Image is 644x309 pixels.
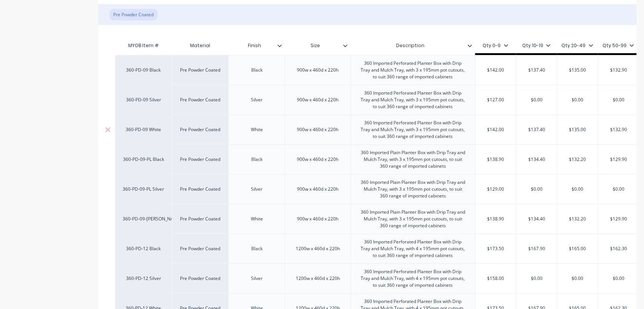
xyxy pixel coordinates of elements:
[172,85,228,115] div: Pre Powder Coated
[598,61,639,80] div: $132.90
[291,214,344,224] div: 900w x 460d x 220h
[516,120,557,139] div: $137.40
[290,244,346,254] div: 1200w x 460d x 220h
[290,274,346,283] div: 1200w x 460d x 220h
[475,269,516,288] div: $158.00
[475,90,516,109] div: $127.00
[172,38,228,53] div: Material
[557,90,598,109] div: $0.00
[238,125,276,135] div: White
[238,65,276,75] div: Black
[354,58,472,82] div: 360 Imported Perforated Planter Box with Drip Tray and Mulch Tray, with 3 x 195mm pot cutouts, to...
[238,244,276,254] div: Black
[557,61,598,80] div: $135.00
[557,180,598,199] div: $0.00
[123,186,164,193] div: 360-PD-09-PL Silver
[123,126,164,133] div: 360-PD-09 White
[598,120,639,139] div: $132.90
[228,36,280,55] div: Finish
[516,180,557,199] div: $0.00
[238,154,276,164] div: Black
[516,150,557,169] div: $134.40
[285,36,346,55] div: Size
[123,156,164,163] div: 360-PD-09-PL Black
[598,180,639,199] div: $0.00
[172,174,228,204] div: Pre Powder Coated
[291,125,344,135] div: 900w x 460d x 220h
[354,118,472,141] div: 360 Imported Perforated Planter Box with Drip Tray and Mulch Tray, with 3 x 195mm pot cutouts, to...
[557,210,598,228] div: $132.20
[291,154,344,164] div: 900w x 460d x 220h
[291,65,344,75] div: 900w x 460d x 220h
[561,42,593,49] div: Qty 20-49
[598,210,639,228] div: $129.90
[238,184,276,194] div: Silver
[291,184,344,194] div: 900w x 460d x 220h
[516,269,557,288] div: $0.00
[354,177,472,201] div: 360 Imported Plain Planter Box with Drip Tray and Mulch Tray, with 3 x 195mm pot cutouts, to suit...
[522,42,550,49] div: Qty 10-19
[557,120,598,139] div: $135.00
[516,90,557,109] div: $0.00
[115,38,172,53] div: MYOB Item #
[354,207,472,231] div: 360 Imported Plain Planter Box with Drip Tray and Mulch Tray, with 3 x 195mm pot cutouts, to suit...
[172,263,228,293] div: Pre Powder Coated
[475,239,516,258] div: $173.50
[475,180,516,199] div: $129.00
[172,115,228,144] div: Pre Powder Coated
[350,38,475,53] div: Description
[172,55,228,85] div: Pre Powder Coated
[123,275,164,282] div: 360-PD-12 Silver
[291,95,344,105] div: 900w x 460d x 220h
[516,210,557,228] div: $134.40
[172,144,228,174] div: Pre Powder Coated
[123,245,164,252] div: 360-PD-12 Black
[557,150,598,169] div: $132.20
[475,61,516,80] div: $142.00
[354,88,472,112] div: 360 Imported Perforated Planter Box with Drip Tray and Mulch Tray, with 3 x 195mm pot cutouts, to...
[483,42,508,49] div: Qty 0-9
[238,274,276,283] div: Silver
[123,96,164,103] div: 360-PD-09 Silver
[475,120,516,139] div: $142.00
[475,210,516,228] div: $138.90
[598,239,639,258] div: $162.30
[238,214,276,224] div: White
[516,239,557,258] div: $167.90
[602,42,634,49] div: Qty 50-99
[172,234,228,263] div: Pre Powder Coated
[598,150,639,169] div: $129.90
[123,216,164,222] div: 360-PD-09-[PERSON_NAME]
[516,61,557,80] div: $137.40
[354,148,472,171] div: 360 Imported Plain Planter Box with Drip Tray and Mulch Tray, with 3 x 195mm pot cutouts, to suit...
[475,150,516,169] div: $138.90
[123,67,164,73] div: 360-PD-09 Black
[354,237,472,260] div: 360 Imported Perforated Planter Box with Drip Tray and Mulch Tray, with 4 x 195mm pot cutouts, to...
[238,95,276,105] div: Silver
[557,269,598,288] div: $0.00
[557,239,598,258] div: $165.00
[350,36,470,55] div: Description
[285,38,350,53] div: Size
[598,269,639,288] div: $0.00
[598,90,639,109] div: $0.00
[354,267,472,290] div: 360 Imported Perforated Planter Box with Drip Tray and Mulch Tray, with 4 x 195mm pot cutouts, to...
[172,204,228,234] div: Pre Powder Coated
[109,9,157,20] div: Pre Powder Coated
[228,38,285,53] div: Finish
